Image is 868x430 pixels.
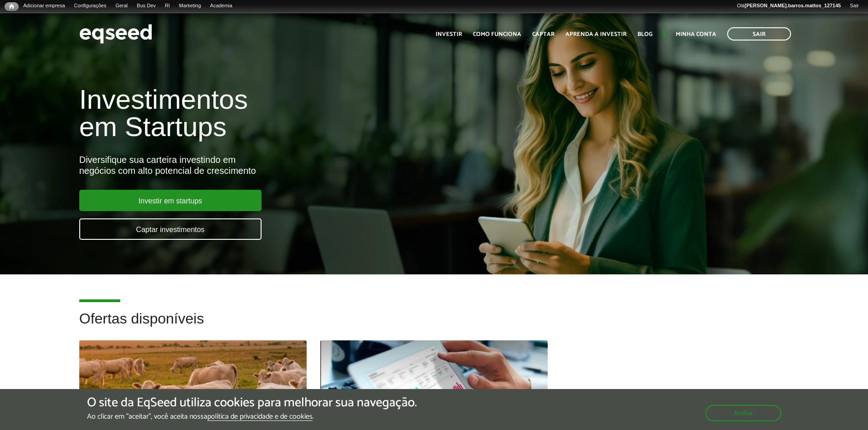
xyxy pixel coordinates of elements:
[705,405,781,421] button: Aceitar
[532,31,555,37] a: Captar
[637,31,652,37] a: Blog
[70,2,111,10] a: Configurações
[745,3,841,8] strong: [PERSON_NAME].barros.mattos_127145
[160,2,175,10] a: RI
[79,218,262,240] a: Captar investimentos
[79,311,789,340] h2: Ofertas disponíveis
[732,2,845,10] a: Olá[PERSON_NAME].barros.mattos_127145
[205,2,237,10] a: Academia
[676,31,716,37] a: Minha conta
[79,190,262,211] a: Investir em startups
[87,396,417,410] h5: O site da EqSeed utiliza cookies para melhorar sua navegação.
[565,31,627,37] a: Aprenda a investir
[436,31,462,37] a: Investir
[9,3,14,10] span: Início
[87,412,417,421] p: Ao clicar em "aceitar", você aceita nossa .
[727,27,791,40] a: Sair
[473,31,521,37] a: Como funciona
[132,2,160,10] a: Bus Dev
[207,413,313,421] a: política de privacidade e de cookies
[111,2,132,10] a: Geral
[845,2,863,10] a: Sair
[19,2,70,10] a: Adicionar empresa
[5,2,19,11] a: Início
[79,154,500,176] div: Diversifique sua carteira investindo em negócios com alto potencial de crescimento
[175,2,205,10] a: Marketing
[79,86,500,141] h1: Investimentos em Startups
[79,22,152,46] img: EqSeed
